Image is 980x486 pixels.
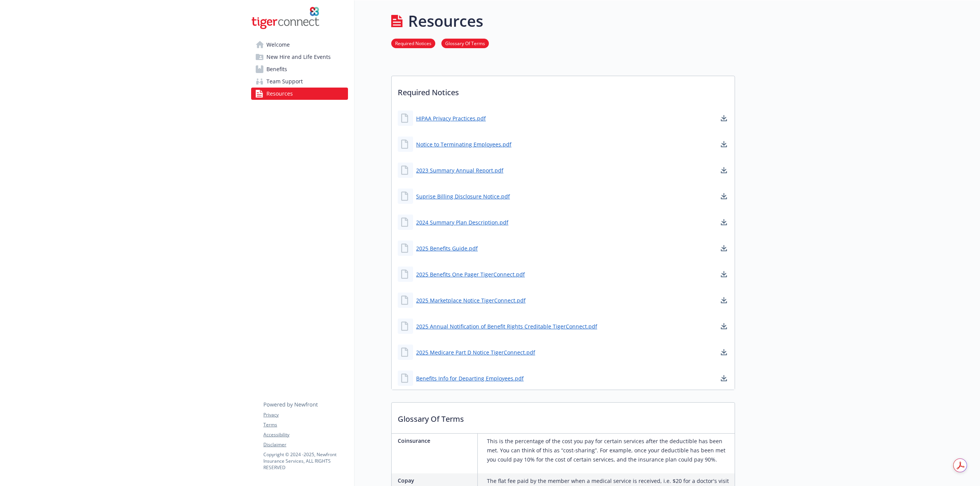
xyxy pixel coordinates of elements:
span: Team Support [266,75,303,88]
a: Team Support [251,75,348,88]
a: download document [719,296,728,305]
a: Privacy [263,411,348,418]
a: 2025 Marketplace Notice TigerConnect.pdf [416,296,526,304]
a: download document [719,218,728,227]
a: download document [719,270,728,279]
span: Benefits [266,63,287,75]
a: Accessibility [263,431,348,438]
a: Glossary Of Terms [441,39,489,47]
a: Resources [251,88,348,100]
a: Terms [263,421,348,428]
a: Notice to Terminating Employees.pdf [416,140,511,148]
a: download document [719,374,728,383]
a: download document [719,114,728,123]
p: Required Notices [392,76,735,104]
a: Disclaimer [263,441,348,448]
a: 2024 Summary Plan Description.pdf [416,218,508,226]
a: download document [719,140,728,149]
a: Suprise Billing Disclosure Notice.pdf [416,192,510,200]
p: Coinsurance [398,437,474,445]
a: download document [719,244,728,253]
h1: Resources [408,10,483,33]
a: New Hire and Life Events [251,51,348,63]
span: Resources [266,88,293,100]
a: download document [719,166,728,175]
a: Required Notices [391,39,435,47]
a: Welcome [251,39,348,51]
p: Copyright © 2024 - 2025 , Newfront Insurance Services, ALL RIGHTS RESERVED [263,451,348,471]
p: Glossary Of Terms [392,403,735,431]
p: This is the percentage of the cost you pay for certain services after the deductible has been met... [487,437,732,464]
a: download document [719,322,728,331]
a: 2025 Benefits Guide.pdf [416,244,478,252]
a: 2023 Summary Annual Report.pdf [416,166,503,174]
span: New Hire and Life Events [266,51,331,63]
a: 2025 Medicare Part D Notice TigerConnect.pdf [416,348,535,356]
a: Benefits Info for Departing Employees.pdf [416,374,524,382]
a: 2025 Annual Notification of Benefit Rights Creditable TigerConnect.pdf [416,322,597,330]
span: Welcome [266,39,290,51]
p: Copay [398,476,474,484]
a: 2025 Benefits One Pager TigerConnect.pdf [416,270,525,278]
a: download document [719,192,728,201]
a: download document [719,348,728,357]
a: HIPAA Privacy Practices.pdf [416,114,486,122]
a: Benefits [251,63,348,75]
